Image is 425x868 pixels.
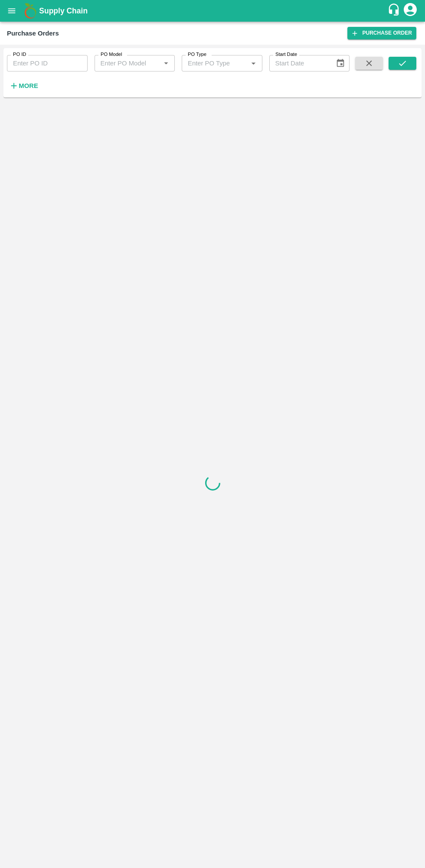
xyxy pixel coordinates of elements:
a: Supply Chain [39,5,387,17]
button: Choose date [332,55,349,72]
input: Start Date [269,55,329,72]
label: Start Date [275,51,297,58]
input: Enter PO Type [184,58,245,69]
div: customer-support [387,3,402,19]
b: Supply Chain [39,7,88,15]
button: Open [248,58,259,69]
label: PO Model [101,51,122,58]
label: PO Type [188,51,206,58]
div: Purchase Orders [7,28,59,39]
strong: More [19,82,38,89]
button: More [7,78,40,93]
button: Open [160,58,172,69]
input: Enter PO Model [97,58,158,69]
input: Enter PO ID [7,55,88,72]
img: logo [22,2,39,20]
label: PO ID [13,51,26,58]
a: Purchase Order [347,27,416,39]
button: open drawer [2,1,22,21]
div: account of current user [402,2,418,20]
